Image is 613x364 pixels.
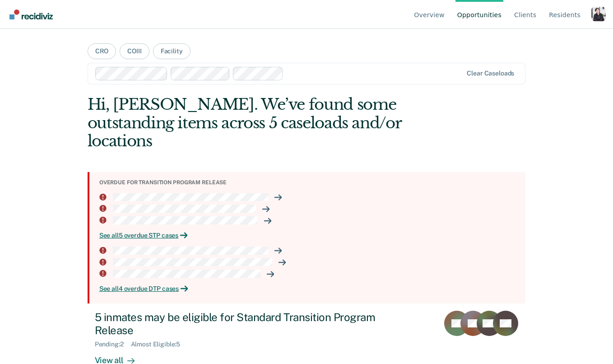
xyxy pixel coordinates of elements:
[99,179,519,186] div: Overdue for transition program release
[131,341,188,348] div: Almost Eligible : 5
[99,285,519,293] a: See all4 overdue DTP cases
[591,7,606,21] button: Profile dropdown button
[88,95,438,150] div: Hi, [PERSON_NAME]. We’ve found some outstanding items across 5 caseloads and/or locations
[9,9,53,19] img: Recidiviz
[467,70,514,77] div: Clear caseloads
[120,43,149,59] button: COIII
[99,285,519,293] div: See all 4 overdue DTP cases
[88,43,116,59] button: CRO
[153,43,190,59] button: Facility
[99,232,519,239] a: See all5 overdue STP cases
[99,232,519,239] div: See all 5 overdue STP cases
[95,311,412,337] div: 5 inmates may be eligible for Standard Transition Program Release
[95,341,131,348] div: Pending : 2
